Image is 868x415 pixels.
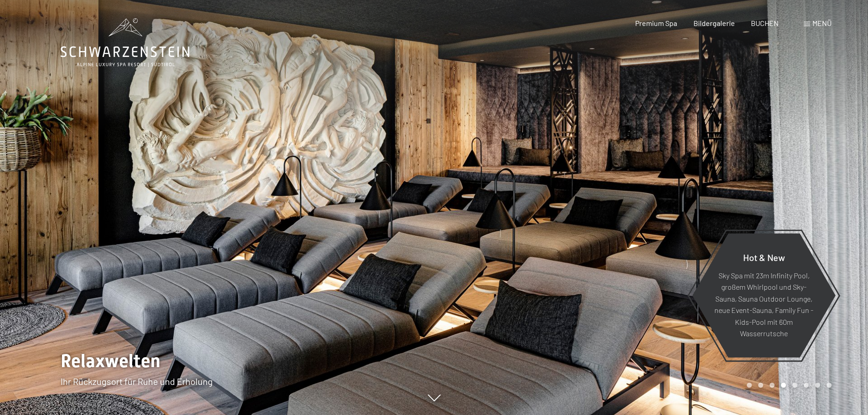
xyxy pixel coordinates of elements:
[792,383,797,388] div: Carousel Page 5
[635,19,677,27] a: Premium Spa
[815,383,820,388] div: Carousel Page 7
[743,251,785,262] span: Hot & New
[693,19,735,27] a: Bildergalerie
[714,269,813,339] p: Sky Spa mit 23m Infinity Pool, großem Whirlpool und Sky-Sauna, Sauna Outdoor Lounge, neue Event-S...
[758,383,763,388] div: Carousel Page 2
[804,383,809,388] div: Carousel Page 6
[827,383,832,388] div: Carousel Page 8
[781,383,786,388] div: Carousel Page 4 (Current Slide)
[751,19,779,27] a: BUCHEN
[747,383,752,388] div: Carousel Page 1
[770,383,775,388] div: Carousel Page 3
[692,233,836,358] a: Hot & New Sky Spa mit 23m Infinity Pool, großem Whirlpool und Sky-Sauna, Sauna Outdoor Lounge, ne...
[812,19,832,27] span: Menü
[744,383,832,388] div: Carousel Pagination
